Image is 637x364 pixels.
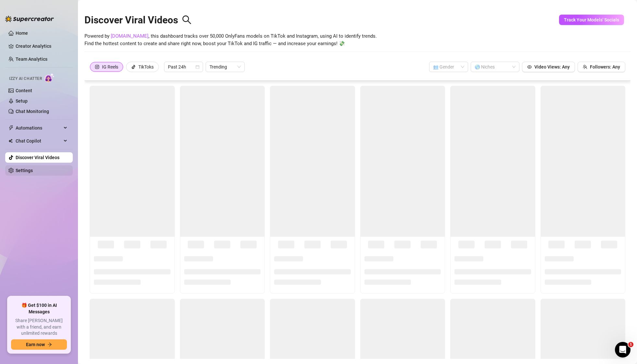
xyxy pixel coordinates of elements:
span: 🎁 Get $100 in AI Messages [11,302,67,315]
span: Powered by , this dashboard tracks over 50,000 OnlyFans models on TikTok and Instagram, using AI ... [84,32,377,48]
button: Earn nowarrow-right [11,339,67,350]
button: Track Your Models' Socials [559,15,624,25]
div: IG Reels [102,62,118,72]
span: Followers: Any [590,64,620,69]
span: eye [527,65,532,69]
span: Past 24h [168,62,199,72]
h2: Discover Viral Videos [84,14,192,26]
span: instagram [95,65,99,69]
span: calendar [196,65,199,69]
a: Home [16,31,28,36]
span: Izzy AI Chatter [9,76,42,82]
a: Discover Viral Videos [16,155,59,160]
button: Followers: Any [578,62,625,72]
img: logo-BBDzfeDw.svg [5,16,54,22]
span: thunderbolt [8,125,14,131]
span: Chat Copilot [16,136,62,146]
a: Settings [16,168,33,173]
a: Content [16,88,32,93]
span: Track Your Models' Socials [564,17,619,22]
span: team [583,65,587,69]
span: arrow-right [47,342,52,347]
iframe: Intercom live chat [615,342,631,358]
span: Video Views: Any [534,64,570,69]
a: [DOMAIN_NAME] [111,33,148,39]
a: Creator Analytics [16,41,68,51]
button: Video Views: Any [522,62,575,72]
a: Setup [16,98,28,104]
span: Trending [210,62,241,72]
span: Share [PERSON_NAME] with a friend, and earn unlimited rewards [11,318,67,337]
a: Team Analytics [16,56,47,62]
img: AI Chatter [45,73,55,82]
a: Chat Monitoring [16,109,49,114]
img: Chat Copilot [8,139,13,143]
span: Automations [16,123,62,133]
span: search [182,15,192,25]
span: 1 [628,342,633,347]
span: Earn now [26,342,45,347]
span: tik-tok [131,65,136,69]
div: TikToks [138,62,154,72]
